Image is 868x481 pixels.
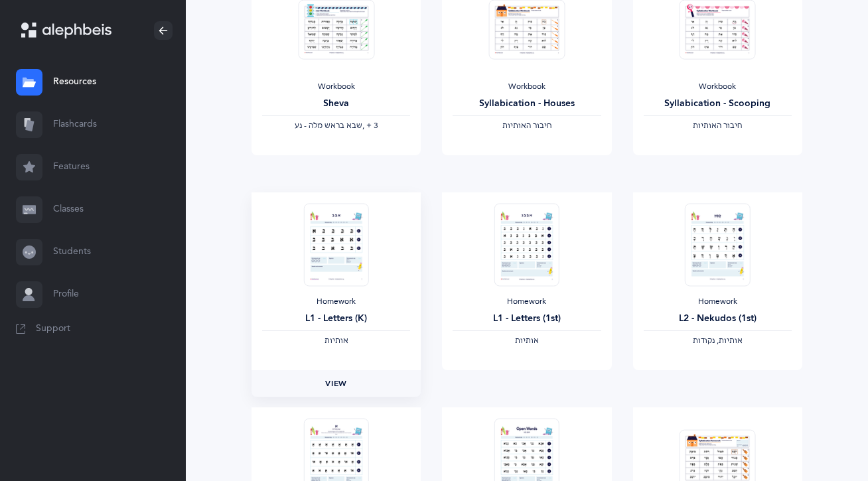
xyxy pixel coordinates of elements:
div: Sheva [262,97,410,111]
span: ‫אותיות, נקודות‬ [693,336,743,345]
div: Workbook [262,82,410,92]
img: Homework_L1_Letters_R_EN_thumbnail_1731214661.png [303,203,368,286]
div: Syllabication - Houses [453,97,601,111]
div: L1 - Letters (1st) [453,312,601,326]
img: Homework_L1_Letters_O_Red_EN_thumbnail_1731215195.png [494,203,559,286]
span: ‫חיבור האותיות‬ [693,121,742,130]
a: View [252,370,421,397]
div: Homework [262,297,410,307]
div: Homework [453,297,601,307]
span: ‫שבא בראש מלה - נע‬ [295,121,362,130]
div: L2 - Nekudos (1st) [644,312,792,326]
div: ‪, + 3‬ [262,121,410,131]
div: Homework [644,297,792,307]
div: Syllabication - Scooping [644,97,792,111]
div: Workbook [644,82,792,92]
span: Support [36,322,70,336]
span: ‫אותיות‬ [325,336,348,345]
div: L1 - Letters (K) [262,312,410,326]
span: ‫אותיות‬ [515,336,539,345]
span: ‫חיבור האותיות‬ [502,121,551,130]
div: Workbook [453,82,601,92]
img: Homework_L2_Nekudos_R_EN_1_thumbnail_1731617499.png [685,203,750,286]
span: View [325,378,346,389]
